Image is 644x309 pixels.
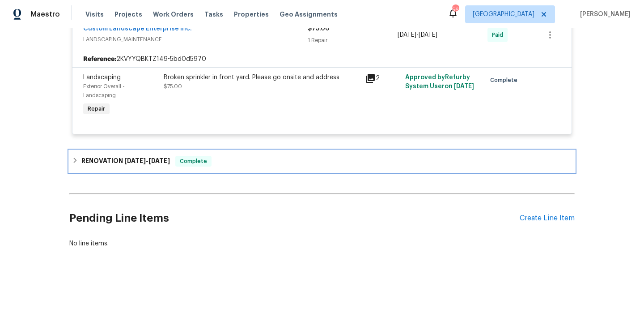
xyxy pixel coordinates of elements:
span: Maestro [30,10,60,19]
span: Landscaping [83,74,121,81]
span: [DATE] [124,158,146,164]
span: Complete [490,76,521,85]
span: [PERSON_NAME] [576,10,631,19]
span: $75.00 [308,26,330,32]
div: 56 [452,5,458,14]
span: LANDSCAPING_MAINTENANCE [83,35,308,44]
span: - [398,30,437,39]
h6: RENOVATION [81,156,170,167]
span: Work Orders [153,10,194,19]
div: Broken sprinkler in front yard. Please go onsite and address [164,73,360,82]
b: Reference: [83,55,116,64]
span: Visits [85,10,104,19]
span: [DATE] [398,32,416,38]
span: Tasks [204,11,223,17]
div: 1 Repair [308,36,398,45]
span: Repair [84,104,109,113]
span: [DATE] [419,32,437,38]
span: Exterior Overall - Landscaping [83,84,125,98]
div: RENOVATION [DATE]-[DATE]Complete [69,150,575,172]
a: Custom Landscape Enterprise Inc. [83,26,192,32]
span: [DATE] [454,83,474,90]
span: Properties [234,10,269,19]
span: [DATE] [148,158,170,164]
div: 2 [365,73,400,84]
div: Create Line Item [520,214,575,223]
span: Complete [176,157,211,166]
h2: Pending Line Items [69,197,520,239]
span: [GEOGRAPHIC_DATA] [473,10,534,19]
span: Paid [492,30,507,39]
span: Geo Assignments [280,10,338,19]
span: Projects [114,10,142,19]
span: $75.00 [164,84,182,89]
div: No line items. [69,239,575,248]
div: 2KVYYQBKTZ149-5bd0d5970 [72,51,572,67]
span: Approved by Refurby System User on [405,74,474,90]
span: - [124,158,170,164]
